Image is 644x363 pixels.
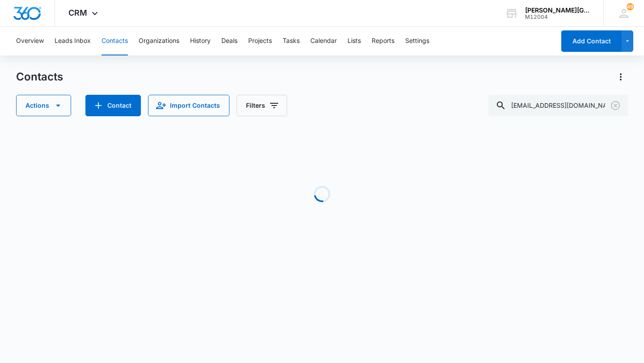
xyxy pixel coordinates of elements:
div: notifications count [627,3,634,10]
div: account name [525,7,590,14]
button: Reports [372,27,394,55]
button: Filters [237,95,287,116]
button: Contacts [102,27,128,55]
h1: Contacts [16,70,63,84]
button: Clear [608,98,623,113]
button: History [190,27,211,55]
button: Add Contact [85,95,141,116]
button: Actions [16,95,71,116]
button: Tasks [283,27,300,55]
button: Import Contacts [148,95,229,116]
input: Search Contacts [488,95,628,116]
div: account id [525,14,590,20]
button: Add Contact [561,30,622,52]
button: Lists [347,27,361,55]
button: Leads Inbox [55,27,91,55]
button: Settings [405,27,429,55]
button: Projects [248,27,272,55]
span: CRM [68,8,87,17]
button: Actions [614,70,628,84]
button: Deals [221,27,237,55]
button: Overview [16,27,44,55]
span: 49 [627,3,634,10]
button: Calendar [310,27,337,55]
button: Organizations [139,27,179,55]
